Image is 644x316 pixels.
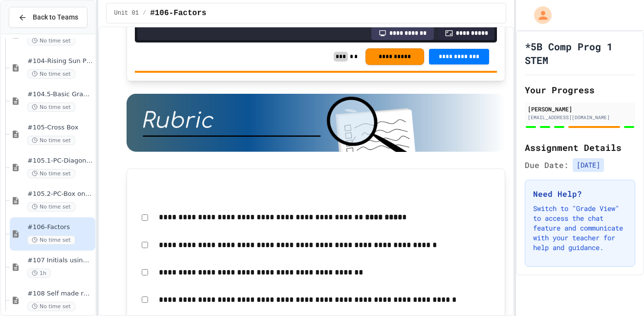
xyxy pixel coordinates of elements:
[533,188,627,200] h3: Need Help?
[27,256,93,265] span: #107 Initials using shapes(11pts)
[525,40,635,67] h1: *5B Comp Prog 1 STEM
[27,169,75,178] span: No time set
[27,202,75,211] span: No time set
[150,7,206,19] span: #106-Factors
[27,69,75,79] span: No time set
[27,235,75,245] span: No time set
[533,204,627,253] p: Switch to "Grade View" to access the chat feature and communicate with your teacher for help and ...
[27,57,93,65] span: #104-Rising Sun Plus
[9,7,87,28] button: Back to Teams
[143,9,146,17] span: /
[525,141,635,154] h2: Assignment Details
[27,136,75,145] span: No time set
[525,159,569,171] span: Due Date:
[27,269,51,278] span: 1h
[525,83,635,97] h2: Your Progress
[27,223,93,232] span: #106-Factors
[27,290,93,298] span: #108 Self made review (15pts)
[27,157,93,165] span: #105.1-PC-Diagonal line
[528,105,632,113] div: [PERSON_NAME]
[524,4,554,26] div: My Account
[27,103,75,112] span: No time set
[528,114,632,121] div: [EMAIL_ADDRESS][DOMAIN_NAME]
[114,9,139,17] span: Unit 01
[27,36,75,45] span: No time set
[573,158,604,172] span: [DATE]
[27,302,75,311] span: No time set
[33,12,78,22] span: Back to Teams
[27,190,93,198] span: #105.2-PC-Box on Box
[27,124,93,132] span: #105-Cross Box
[27,90,93,99] span: #104.5-Basic Graphics Review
